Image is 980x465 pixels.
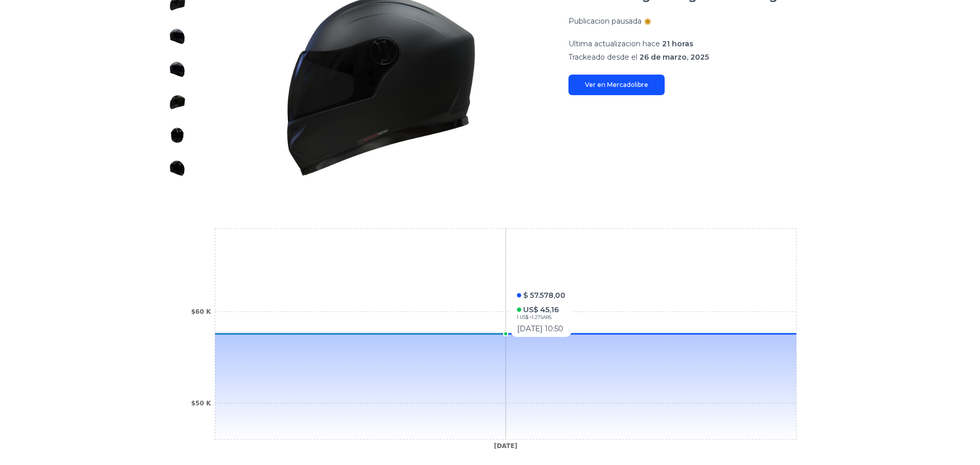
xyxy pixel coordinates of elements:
[169,160,186,176] img: Casco Vertigo Integral V32 Vanguard
[494,442,518,450] tspan: [DATE]
[568,16,642,26] p: Publicacion pausada
[191,308,211,315] tspan: $60 K
[169,28,186,45] img: Casco Vertigo Integral V32 Vanguard
[568,52,637,62] span: Trackeado desde el
[191,400,211,407] tspan: $50 K
[568,75,665,95] a: Ver en Mercadolibre
[639,52,709,62] span: 26 de marzo, 2025
[169,127,186,144] img: Casco Vertigo Integral V32 Vanguard
[169,94,186,111] img: Casco Vertigo Integral V32 Vanguard
[568,39,660,48] span: Ultima actualizacion hace
[169,61,186,78] img: Casco Vertigo Integral V32 Vanguard
[662,39,693,48] span: 21 horas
